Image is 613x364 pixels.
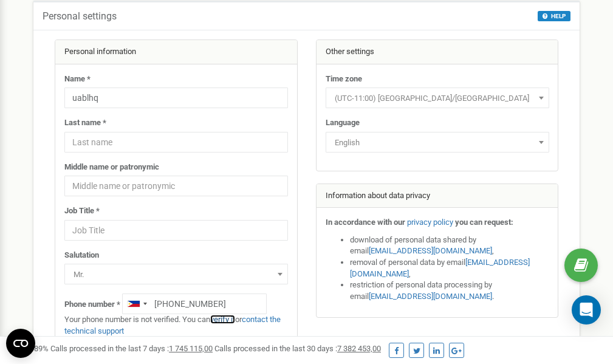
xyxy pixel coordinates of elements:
[350,257,549,280] li: removal of personal data by email ,
[350,258,530,278] a: [EMAIL_ADDRESS][DOMAIN_NAME]
[55,40,297,64] div: Personal information
[455,218,513,227] strong: you can request:
[326,88,549,108] span: (UTC-11:00) Pacific/Midway
[64,88,288,108] input: Name
[326,117,360,129] label: Language
[337,344,381,353] u: 7 382 453,00
[64,162,159,173] label: Middle name or patronymic
[50,344,213,353] span: Calls processed in the last 7 days :
[317,184,558,208] div: Information about data privacy
[64,205,100,217] label: Job Title *
[64,220,288,241] input: Job Title
[538,11,570,21] button: HELP
[350,235,549,257] li: download of personal data shared by email ,
[369,246,492,255] a: [EMAIL_ADDRESS][DOMAIN_NAME]
[64,176,288,196] input: Middle name or patronymic
[214,344,381,353] span: Calls processed in the last 30 days :
[330,90,545,107] span: (UTC-11:00) Pacific/Midway
[64,250,99,261] label: Salutation
[64,74,91,85] label: Name *
[6,329,35,358] button: Open CMP widget
[123,294,151,314] div: Telephone country code
[64,315,281,335] a: contact the technical support
[210,315,235,324] a: verify it
[326,218,405,227] strong: In accordance with our
[122,294,267,314] input: +1-800-555-55-55
[350,280,549,302] li: restriction of personal data processing by email .
[572,295,601,325] div: Open Intercom Messenger
[64,314,288,337] p: Your phone number is not verified. You can or
[64,132,288,153] input: Last name
[43,11,117,22] h5: Personal settings
[64,117,106,129] label: Last name *
[69,266,284,283] span: Mr.
[317,40,558,64] div: Other settings
[64,264,288,284] span: Mr.
[407,218,453,227] a: privacy policy
[326,74,362,85] label: Time zone
[326,132,549,153] span: English
[169,344,213,353] u: 1 745 115,00
[64,299,120,311] label: Phone number *
[369,292,492,301] a: [EMAIL_ADDRESS][DOMAIN_NAME]
[330,134,545,151] span: English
